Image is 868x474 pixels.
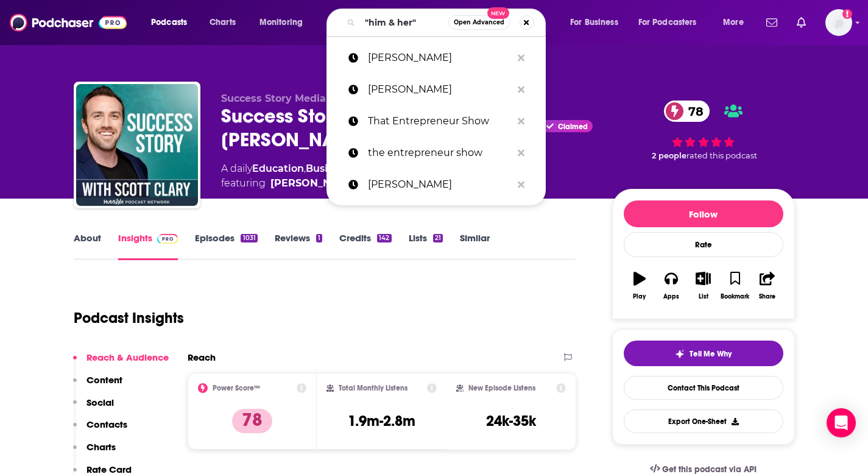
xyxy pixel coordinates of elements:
[652,151,686,160] span: 2 people
[721,293,749,300] div: Bookmark
[10,11,127,34] img: Podchaser - Follow, Share and Rate Podcasts
[751,264,783,308] button: Share
[326,74,546,105] a: [PERSON_NAME]
[759,293,775,300] div: Share
[368,42,512,74] p: scott clary
[687,264,719,308] button: List
[827,408,856,437] div: Open Intercom Messenger
[326,137,546,169] a: the entrepreneur show
[232,409,272,433] p: 78
[304,163,306,174] span: ,
[326,42,546,74] a: [PERSON_NAME]
[252,163,304,174] a: Education
[570,14,618,31] span: For Business
[663,293,679,300] div: Apps
[487,7,509,19] span: New
[719,264,751,308] button: Bookmark
[210,14,236,31] span: Charts
[630,13,715,32] button: open menu
[151,14,187,31] span: Podcasts
[624,376,783,400] a: Contact This Podcast
[259,14,303,31] span: Monitoring
[486,412,536,430] h3: 24k-35k
[73,419,127,441] button: Contacts
[624,264,655,308] button: Play
[202,13,243,32] a: Charts
[326,105,546,137] a: That Entrepreneur Show
[842,9,852,19] svg: Add a profile image
[624,409,783,433] button: Export One-Sheet
[825,9,852,36] img: User Profile
[76,84,198,206] img: Success Story with Scott D. Clary
[73,441,116,464] button: Charts
[143,13,203,32] button: open menu
[825,9,852,36] button: Show profile menu
[316,234,322,242] div: 1
[624,200,783,227] button: Follow
[213,384,260,392] h2: Power Score™
[221,176,447,191] span: featuring
[558,124,588,130] span: Claimed
[624,232,783,257] div: Rate
[73,374,122,397] button: Content
[715,13,759,32] button: open menu
[686,151,757,160] span: rated this podcast
[368,169,512,200] p: Amy Morin
[664,101,710,122] a: 78
[468,384,535,392] h2: New Episode Listens
[825,9,852,36] span: Logged in as megcassidy
[326,169,546,200] a: [PERSON_NAME]
[368,137,512,169] p: the entrepreneur show
[460,232,490,260] a: Similar
[339,232,391,260] a: Credits142
[86,374,122,386] p: Content
[270,176,358,191] a: Scott D. Clary
[157,234,178,244] img: Podchaser Pro
[251,13,319,32] button: open menu
[638,14,697,31] span: For Podcasters
[377,234,391,242] div: 142
[275,232,322,260] a: Reviews1
[368,74,512,105] p: Sarah K. Williamson
[86,419,127,430] p: Contacts
[221,93,326,104] span: Success Story Media
[448,15,510,30] button: Open AdvancedNew
[73,397,114,419] button: Social
[86,397,114,408] p: Social
[454,19,504,26] span: Open Advanced
[676,101,710,122] span: 78
[690,349,732,359] span: Tell Me Why
[348,412,415,430] h3: 1.9m-2.8m
[409,232,443,260] a: Lists21
[699,293,708,300] div: List
[221,161,447,191] div: A daily podcast
[624,341,783,366] button: tell me why sparkleTell Me Why
[338,9,557,37] div: Search podcasts, credits, & more...
[306,163,350,174] a: Business
[368,105,512,137] p: That Entrepreneur Show
[792,12,811,33] a: Show notifications dropdown
[761,12,782,33] a: Show notifications dropdown
[74,232,101,260] a: About
[633,293,646,300] div: Play
[195,232,257,260] a: Episodes1031
[675,349,685,359] img: tell me why sparkle
[339,384,408,392] h2: Total Monthly Listens
[433,234,443,242] div: 21
[241,234,257,242] div: 1031
[723,14,744,31] span: More
[73,352,169,374] button: Reach & Audience
[74,309,184,327] h1: Podcast Insights
[86,352,169,363] p: Reach & Audience
[562,13,633,32] button: open menu
[86,441,116,453] p: Charts
[188,352,216,363] h2: Reach
[360,13,448,32] input: Search podcasts, credits, & more...
[655,264,687,308] button: Apps
[612,93,795,169] div: 78 2 peoplerated this podcast
[118,232,178,260] a: InsightsPodchaser Pro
